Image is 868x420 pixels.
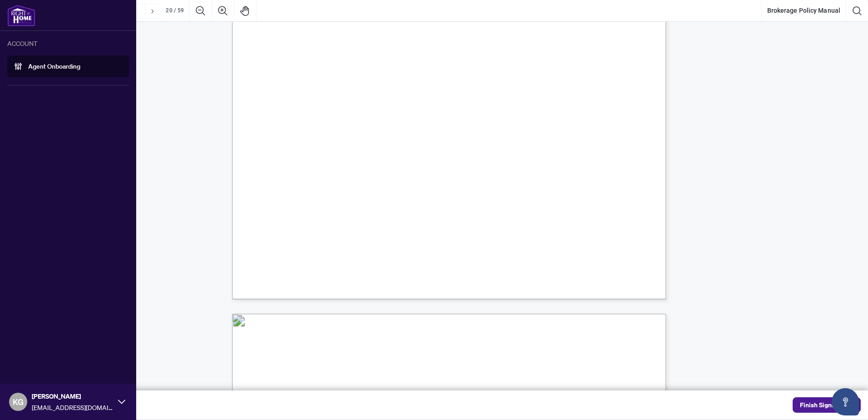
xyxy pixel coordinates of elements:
[32,391,113,401] span: [PERSON_NAME]
[832,388,859,415] button: Open asap
[32,402,113,412] span: [EMAIL_ADDRESS][DOMAIN_NAME]
[793,397,861,413] button: status-iconFinish Signing
[800,398,841,412] span: Finish Signing
[7,5,35,26] img: logo
[7,38,129,48] div: ACCOUNT
[13,395,24,408] span: KG
[28,62,80,70] a: Agent Onboarding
